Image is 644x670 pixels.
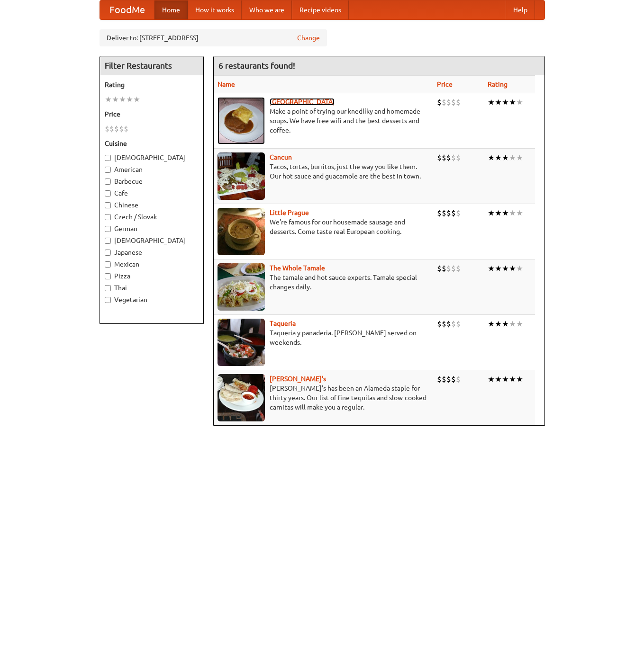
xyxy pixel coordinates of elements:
[509,208,516,218] li: ★
[488,80,508,88] a: Rating
[126,94,133,105] li: ★
[509,374,516,384] li: ★
[105,188,199,198] label: Cafe
[442,152,446,163] li: $
[516,374,523,384] li: ★
[456,319,461,329] li: $
[456,97,461,107] li: $
[105,271,199,281] label: Pizza
[100,56,203,75] h4: Filter Restaurants
[437,208,442,218] li: $
[218,328,430,347] p: Taqueria y panaderia. [PERSON_NAME] served on weekends.
[105,259,199,269] label: Mexican
[495,263,502,274] li: ★
[105,109,199,119] h5: Price
[442,374,446,384] li: $
[437,97,442,107] li: $
[100,0,154,19] a: FoodMe
[488,97,495,107] li: ★
[488,208,495,218] li: ★
[119,94,126,105] li: ★
[270,375,326,383] b: [PERSON_NAME]'s
[442,263,446,274] li: $
[105,212,199,222] label: Czech / Slovak
[516,319,523,329] li: ★
[456,208,461,218] li: $
[105,200,199,210] label: Chinese
[270,153,292,161] a: Cancun
[437,374,442,384] li: $
[270,320,296,327] b: Taqueria
[509,319,516,329] li: ★
[105,80,199,89] h5: Rating
[270,264,325,272] a: The Whole Tamale
[488,319,495,329] li: ★
[297,33,320,43] a: Change
[502,319,509,329] li: ★
[105,165,199,174] label: American
[488,263,495,274] li: ★
[516,97,523,107] li: ★
[451,97,456,107] li: $
[495,97,502,107] li: ★
[105,190,111,197] input: Cafe
[495,152,502,163] li: ★
[218,162,430,181] p: Tacos, tortas, burritos, just the way you like them. Our hot sauce and guacamole are the best in ...
[456,152,461,163] li: $
[105,226,111,232] input: German
[488,152,495,163] li: ★
[451,263,456,274] li: $
[112,94,119,105] li: ★
[105,124,109,134] li: $
[105,167,111,173] input: American
[516,263,523,274] li: ★
[516,208,523,218] li: ★
[218,61,295,70] ng-pluralize: 6 restaurants found!
[516,152,523,163] li: ★
[105,250,111,256] input: Japanese
[446,152,451,163] li: $
[105,238,111,244] input: [DEMOGRAPHIC_DATA]
[242,0,292,19] a: Who we are
[502,208,509,218] li: ★
[105,285,111,291] input: Thai
[218,374,265,421] img: pedros.jpg
[509,263,516,274] li: ★
[456,374,461,384] li: $
[105,139,199,148] h5: Cuisine
[218,80,235,88] a: Name
[105,283,199,293] label: Thai
[488,374,495,384] li: ★
[502,374,509,384] li: ★
[109,124,114,134] li: $
[218,208,265,255] img: littleprague.jpg
[105,295,199,304] label: Vegetarian
[100,29,327,46] div: Deliver to: [STREET_ADDRESS]
[446,97,451,107] li: $
[218,97,265,144] img: czechpoint.jpg
[437,80,453,88] a: Price
[502,152,509,163] li: ★
[451,319,456,329] li: $
[442,208,446,218] li: $
[105,273,111,279] input: Pizza
[105,248,199,257] label: Japanese
[292,0,349,19] a: Recipe videos
[270,98,335,106] b: [GEOGRAPHIC_DATA]
[114,124,119,134] li: $
[442,97,446,107] li: $
[119,124,124,134] li: $
[495,319,502,329] li: ★
[495,374,502,384] li: ★
[451,208,456,218] li: $
[509,152,516,163] li: ★
[451,152,456,163] li: $
[446,208,451,218] li: $
[105,214,111,220] input: Czech / Slovak
[124,124,128,134] li: $
[188,0,242,19] a: How it works
[105,153,199,162] label: [DEMOGRAPHIC_DATA]
[446,263,451,274] li: $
